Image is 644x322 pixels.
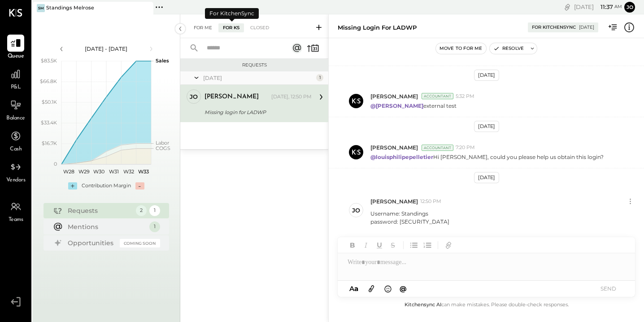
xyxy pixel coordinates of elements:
a: P&L [0,66,31,92]
button: @ [397,283,409,294]
p: Hi [PERSON_NAME], could you please help us obtain this login? [370,153,604,161]
button: Strikethrough [387,239,399,251]
button: Add URL [443,239,454,251]
div: [DATE] [474,70,499,81]
text: $16.7K [42,140,57,146]
div: For KitchenSync [205,8,259,19]
a: Vendors [0,159,31,185]
div: [DATE] [579,24,594,31]
div: 2 [136,205,147,216]
text: W28 [63,168,74,175]
div: password: [SECURITY_DATA] [370,218,449,225]
div: For Me [189,23,217,32]
text: W32 [123,168,134,175]
a: Balance [0,97,31,123]
span: 12:50 PM [420,198,441,205]
div: [DATE] [474,121,499,132]
span: [PERSON_NAME] [370,93,418,100]
text: Labor [156,140,169,146]
span: a [354,284,358,293]
div: For KitchenSync [532,24,576,31]
text: Sales [156,57,169,64]
button: Ordered List [422,239,433,251]
text: W30 [93,168,104,175]
text: $83.5K [41,57,57,64]
div: Opportunities [68,238,115,247]
button: Resolve [490,43,527,54]
div: [DATE] - [DATE] [68,45,144,53]
div: Mentions [68,222,145,231]
span: [PERSON_NAME] [370,144,418,151]
div: SM [37,4,45,12]
div: Closed [246,23,274,32]
button: Italic [360,239,372,251]
strong: @louisphilipepelletier [370,154,433,160]
span: [PERSON_NAME] [370,198,418,205]
span: 7:20 PM [456,144,475,151]
strong: @[PERSON_NAME] [370,102,423,109]
div: Standings Melrose [46,4,94,12]
div: 1 [316,74,323,81]
span: Balance [6,115,25,123]
text: COGS [156,145,170,151]
text: W31 [109,168,118,175]
span: am [614,4,622,10]
div: Missing login for LADWP [205,108,309,117]
div: Contribution Margin [82,182,131,190]
button: Unordered List [408,239,420,251]
div: [DATE] [574,3,622,11]
span: Vendors [6,176,26,185]
text: $66.8K [40,78,57,84]
span: Cash [10,146,22,154]
div: jo [352,206,360,215]
div: copy link [563,2,572,12]
text: $50.1K [42,99,57,105]
button: SEND [590,282,626,295]
div: 1 [149,221,160,232]
span: P&L [11,84,21,92]
text: $33.4K [41,119,57,126]
span: Queue [8,53,24,61]
p: external test [370,102,457,110]
div: Requests [68,206,131,215]
div: Missing login for LADWP [338,23,417,32]
button: Underline [374,239,385,251]
div: [DATE] [203,74,314,82]
button: jo [624,2,635,13]
a: Queue [0,35,31,61]
button: Move to for me [436,43,486,54]
div: - [135,182,144,190]
text: W29 [78,168,89,175]
div: jo [190,93,198,101]
div: [PERSON_NAME] [205,93,259,101]
div: + [68,182,77,190]
div: Coming Soon [120,239,160,247]
div: For KS [218,23,244,32]
a: Cash [0,128,31,154]
span: Teams [9,216,23,224]
button: Aa [347,284,361,294]
span: 5:32 PM [456,93,474,100]
text: 0 [54,161,57,167]
a: Teams [0,198,31,224]
span: @ [400,284,407,293]
div: [DATE], 12:50 PM [271,93,312,101]
div: 1 [149,205,160,216]
div: Accountant [422,93,453,99]
p: Username: Standings [370,210,449,225]
div: [DATE] [474,172,499,183]
button: Bold [347,239,358,251]
div: Requests [185,62,324,68]
text: W33 [138,168,149,175]
div: Accountant [422,145,453,151]
span: 11 : 37 [595,3,613,11]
